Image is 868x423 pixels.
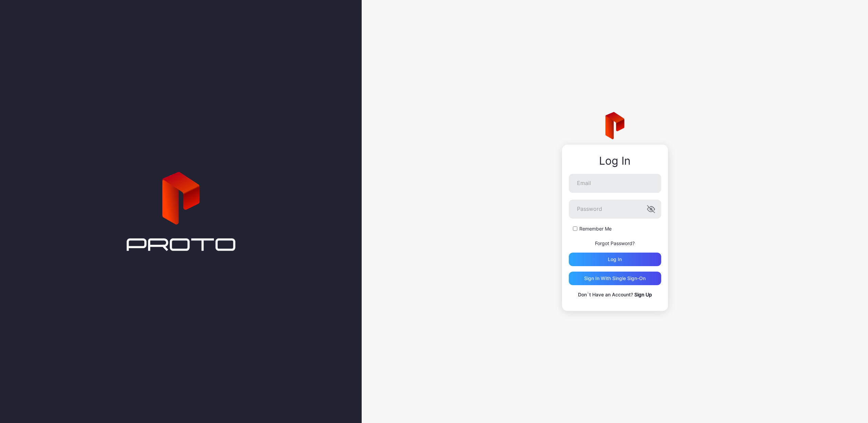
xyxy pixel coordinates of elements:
input: Email [569,174,661,193]
input: Password [569,200,661,219]
p: Don`t Have an Account? [569,291,661,299]
div: Log in [608,257,622,262]
div: Sign in With Single Sign-On [584,276,646,281]
button: Sign in With Single Sign-On [569,272,661,285]
button: Password [647,205,655,213]
label: Remember Me [579,225,612,232]
div: Log In [569,155,661,167]
a: Forgot Password? [595,240,635,246]
a: Sign Up [634,292,652,297]
button: Log in [569,253,661,266]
